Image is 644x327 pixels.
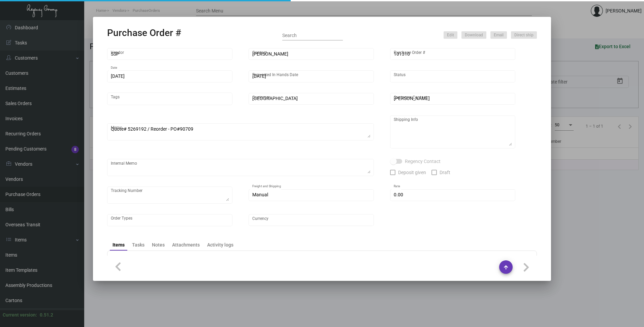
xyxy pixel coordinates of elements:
div: Activity logs [207,241,233,249]
span: Regency Contact [405,157,441,165]
span: Deposit given [398,168,426,176]
span: Manual [252,192,268,197]
button: Edit [444,31,457,39]
div: 0.51.2 [40,312,53,319]
div: Items [112,241,125,249]
span: Draft [440,168,450,176]
span: Download [465,32,483,38]
span: Edit [447,32,454,38]
button: Direct ship [511,31,537,39]
div: Attachments [172,241,200,249]
button: Email [490,31,507,39]
span: Email [494,32,504,38]
div: Tasks [132,241,144,249]
div: Notes [152,241,165,249]
h2: Purchase Order # [107,27,181,39]
button: Download [461,31,486,39]
div: Current version: [3,312,37,319]
span: Direct ship [514,32,534,38]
